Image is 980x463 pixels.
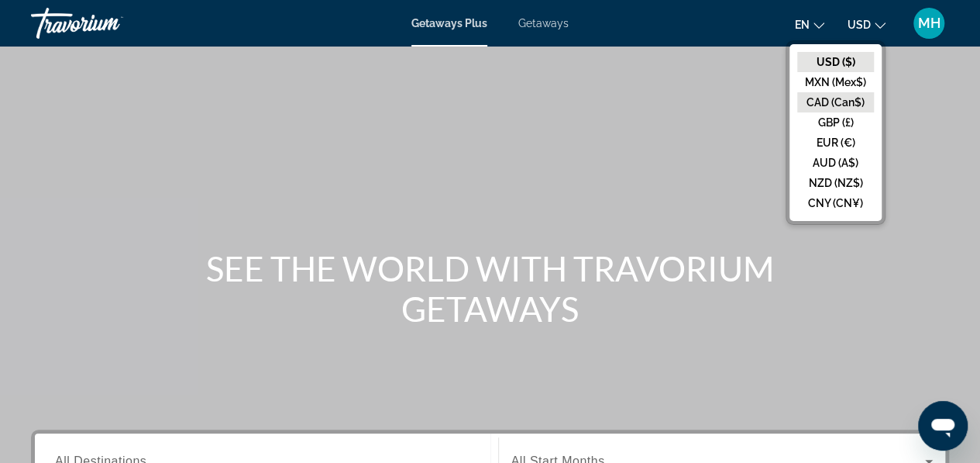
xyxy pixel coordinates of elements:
[918,401,968,451] iframe: Button to launch messaging window
[31,3,186,43] a: Travorium
[411,17,487,29] a: Getaways Plus
[918,16,940,31] span: MH
[797,72,874,92] button: MXN (Mex$)
[848,13,885,36] button: Change currency
[518,17,569,29] a: Getaways
[797,193,874,213] button: CNY (CN¥)
[795,13,824,36] button: Change language
[797,52,874,72] button: USD ($)
[200,248,781,329] h1: SEE THE WORLD WITH TRAVORIUM GETAWAYS
[909,7,949,40] button: User Menu
[797,92,874,112] button: CAD (Can$)
[797,112,874,133] button: GBP (£)
[795,19,810,31] span: en
[797,173,874,193] button: NZD (NZ$)
[848,19,871,31] span: USD
[797,133,874,153] button: EUR (€)
[797,153,874,173] button: AUD (A$)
